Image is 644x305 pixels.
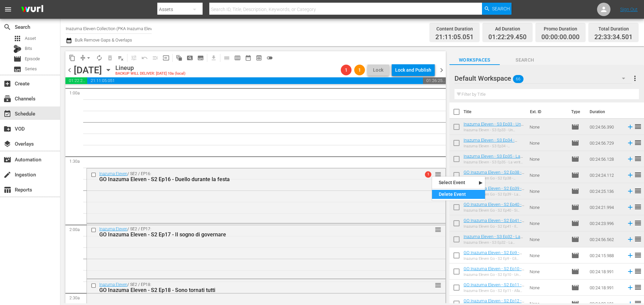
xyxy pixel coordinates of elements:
span: Copy Lineup [67,53,77,63]
div: Inazuma Eleven Go - S2 Ep39 - La Raimon e l'El Dorado si allenano! [464,192,524,197]
span: compress [79,55,86,61]
span: autorenew_outlined [96,55,103,61]
span: Episode [571,139,579,147]
span: playlist_remove_outlined [117,55,124,61]
div: Bits [13,45,21,53]
span: Create Series Block [195,53,206,63]
span: Episode [571,268,579,276]
a: GO Inazuma Eleven - S2 Ep10 - Un incontro drammatico [464,266,524,276]
span: reorder [634,171,642,179]
span: Create Search Block [184,53,195,63]
svg: Add to Schedule [627,204,634,211]
a: GO Inazuma Eleven - S2 Ep9 - Gli insegnamenti del Maestro [464,250,522,260]
a: Inazuma Eleven - S3 Ep35 - La verità su Cammy [464,154,523,164]
span: 01:26:25.499 [423,77,446,84]
div: Inazuma Eleven - S3 Ep34 - [PERSON_NAME] trova un amico [464,144,524,148]
span: reorder [634,267,642,275]
span: Overlays [3,140,11,148]
td: 00:24:23.996 [587,215,624,231]
td: 00:24:56.562 [587,231,624,247]
span: Week Calendar View [232,53,243,63]
span: Create [3,80,11,88]
div: Lineup [115,64,185,72]
td: None [527,231,569,247]
div: GO Inazuma Eleven - S2 Ep17 - Il sogno di governare [99,231,408,238]
span: Series [13,65,21,73]
div: Inazuma Eleven Go - S2 Ep38 - Modalità Hyperdrive [464,176,524,180]
span: input [163,55,169,61]
td: None [527,135,569,151]
svg: Add to Schedule [627,220,634,227]
a: GO Inazuma Eleven - S2 Ep11 - Alla ricerca della Squadra Invincibile [464,282,524,297]
svg: Add to Schedule [627,236,634,243]
span: 21:11:05.051 [87,77,423,84]
span: 66 [513,72,524,86]
button: Search [482,3,512,15]
a: GO Inazuma Eleven - S2 Ep40 - Si alza il sipario sul torneo Ragnarok [464,202,524,217]
span: calendar_view_week_outlined [234,55,241,61]
div: Promo Duration [541,24,580,33]
th: Ext. ID [526,102,567,121]
div: Inazuma Eleven - S3 Ep33 - Un incontro particolare [464,128,524,132]
span: Channels [3,95,11,103]
div: Total Duration [594,24,633,33]
div: Inazuma Eleven Go - S2 Ep41 - Il risveglio di Fey [464,224,524,229]
a: Inazuma Eleven [99,227,127,231]
span: Episode [25,56,40,62]
button: reorder [435,171,441,177]
span: Episode [571,187,579,195]
svg: Add to Schedule [627,187,634,195]
span: Episode [571,284,579,292]
svg: Add to Schedule [627,155,634,163]
div: GO Inazuma Eleven - S2 Ep18 - Sono tornati tutti [99,287,408,293]
td: 00:24:25.136 [587,183,624,199]
span: reorder [634,203,642,211]
span: menu [4,5,12,13]
span: 1 [354,67,365,73]
td: None [527,247,569,263]
a: Inazuma Eleven - S3 Ep33 - Un incontro particolare [464,122,524,132]
span: arrow_drop_down [85,55,92,61]
span: reorder [435,282,441,289]
span: reorder [435,171,441,178]
span: 00:00:00.000 [541,33,580,41]
div: Default Workspace [454,69,632,88]
span: reorder [634,283,642,291]
span: Asset [13,34,21,43]
button: Lock [368,65,389,76]
a: GO Inazuma Eleven - S2 Ep38 - Modalità Hyperdrive [464,170,524,180]
span: subtitles_outlined [197,55,204,61]
svg: Add to Schedule [627,252,634,259]
td: 00:24:56.128 [587,151,624,167]
svg: Add to Schedule [627,171,634,179]
span: Bits [25,45,32,52]
span: Episode [571,203,579,211]
div: [DATE] [74,65,102,76]
svg: Add to Schedule [627,284,634,291]
span: Series [25,66,37,72]
span: reorder [634,123,642,131]
a: GO Inazuma Eleven - S2 Ep41 - Il risveglio di Fey [464,218,524,228]
span: Lock [370,67,386,74]
svg: Add to Schedule [627,139,634,147]
button: reorder [435,282,441,288]
span: Episode [13,55,21,63]
div: Content Duration [435,24,474,33]
span: reorder [435,226,441,233]
td: 00:24:56.729 [587,135,624,151]
a: Inazuma Eleven [99,171,127,176]
span: Episode [571,251,579,259]
span: Episode [571,123,579,131]
div: Inazuma Eleven Go - S2 Ep9 - Gli insegnamenti del Maestro [464,256,524,261]
a: Sign Out [620,7,638,12]
th: Type [567,102,586,121]
span: Schedule [3,110,11,118]
span: Search [500,56,550,64]
td: None [527,119,569,135]
td: None [527,280,569,296]
td: 00:24:24.112 [587,167,624,183]
td: None [527,263,569,280]
span: Reports [3,186,11,194]
span: Workspaces [449,56,500,64]
span: 01:22:29.450 [65,77,87,84]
